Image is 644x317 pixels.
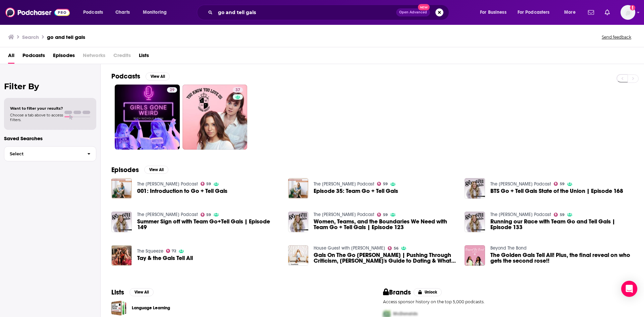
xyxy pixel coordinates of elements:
[314,212,374,217] a: The Jess Connolly Podcast
[111,72,140,81] h2: Podcasts
[233,87,243,93] a: 37
[396,8,430,16] button: Open AdvancedNew
[560,182,565,186] span: 59
[172,250,176,253] span: 72
[111,212,132,232] img: Summer Sign off with Team Go+Tell Gals | Episode 149
[314,219,457,230] a: Women, Teams, and the Boundaries We Need with Team Go + Tell Gals | Episode 123
[137,219,280,230] span: Summer Sign off with Team Go+Tell Gals | Episode 149
[170,87,174,94] span: 29
[383,182,388,186] span: 59
[383,299,633,304] p: Access sponsor history on the top 5,000 podcasts.
[138,7,175,18] button: open menu
[111,288,154,297] a: ListsView All
[513,7,559,18] button: open menu
[377,182,388,186] a: 59
[490,219,633,230] a: Running our Race with Team Go and Tell Gals | Episode 133
[111,72,170,81] a: PodcastsView All
[377,213,388,217] a: 59
[78,7,112,18] button: open menu
[111,7,134,18] a: Charts
[490,188,623,194] a: BTS Go + Tell Gals State of the Union | Episode 168
[129,288,154,296] button: View All
[201,213,211,217] a: 59
[465,212,485,232] img: Running our Race with Team Go and Tell Gals | Episode 133
[490,181,551,187] a: The Jess Connolly Podcast
[53,50,75,64] a: Episodes
[113,50,131,64] span: Credits
[203,5,455,20] div: Search podcasts, credits, & more...
[137,212,198,217] a: The Jess Connolly Podcast
[564,8,576,17] span: More
[314,252,457,264] a: Gals On The Go Brooke Miccio | Pushing Through Criticism, Brooke's Guide to Dating & What We Woul...
[111,245,132,266] img: Tay & the Gals Tell All
[83,50,105,64] span: Networks
[137,188,227,194] a: 001: Introduction to Go + Tell Gals
[288,212,309,232] img: Women, Teams, and the Boundaries We Need with Team Go + Tell Gals | Episode 123
[621,281,637,297] div: Open Intercom Messenger
[559,7,584,18] button: open menu
[4,146,96,161] button: Select
[4,152,82,156] span: Select
[137,248,163,254] a: The Squeeze
[418,4,430,10] span: New
[383,288,411,297] h2: Brands
[490,212,551,217] a: The Jess Connolly Podcast
[621,5,635,20] button: Show profile menu
[5,6,70,19] img: Podchaser - Follow, Share and Rate Podcasts
[111,166,168,174] a: EpisodesView All
[22,50,45,64] a: Podcasts
[4,135,96,142] p: Saved Searches
[394,247,398,250] span: 56
[115,85,180,150] a: 29
[201,182,211,186] a: 59
[630,5,635,10] svg: Add a profile image
[139,50,149,64] a: Lists
[288,245,309,266] img: Gals On The Go Brooke Miccio | Pushing Through Criticism, Brooke's Guide to Dating & What We Woul...
[111,178,132,199] img: 001: Introduction to Go + Tell Gals
[490,252,633,264] a: The Golden Gals Tell All! Plus, the final reveal on who gets the second rose!!
[143,8,167,17] span: Monitoring
[554,213,565,217] a: 59
[137,255,193,261] a: Tay & the Gals Tell All
[602,7,612,18] a: Show notifications dropdown
[414,288,442,296] button: Unlock
[465,178,485,199] img: BTS Go + Tell Gals State of the Union | Episode 168
[388,246,398,250] a: 56
[215,7,396,18] input: Search podcasts, credits, & more...
[314,245,385,251] a: House Guest with Kenzie Elizabeth
[111,301,126,316] span: Language Learning
[475,7,515,18] button: open menu
[288,178,309,199] img: Episode 35: Team Go + Tell Gals
[10,106,63,111] span: Want to filter your results?
[621,5,635,20] img: User Profile
[465,245,485,266] img: The Golden Gals Tell All! Plus, the final reveal on who gets the second rose!!
[115,8,130,17] span: Charts
[8,50,14,64] a: All
[206,213,211,216] span: 59
[10,113,63,122] span: Choose a tab above to access filters.
[111,288,124,297] h2: Lists
[490,245,527,251] a: Beyond The Bond
[83,8,103,17] span: Podcasts
[4,82,96,91] h2: Filter By
[167,87,177,93] a: 29
[314,252,457,264] span: Gals On The Go [PERSON_NAME] | Pushing Through Criticism, [PERSON_NAME]'s Guide to Dating & What ...
[314,188,398,194] span: Episode 35: Team Go + Tell Gals
[518,8,550,17] span: For Podcasters
[554,182,565,186] a: 59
